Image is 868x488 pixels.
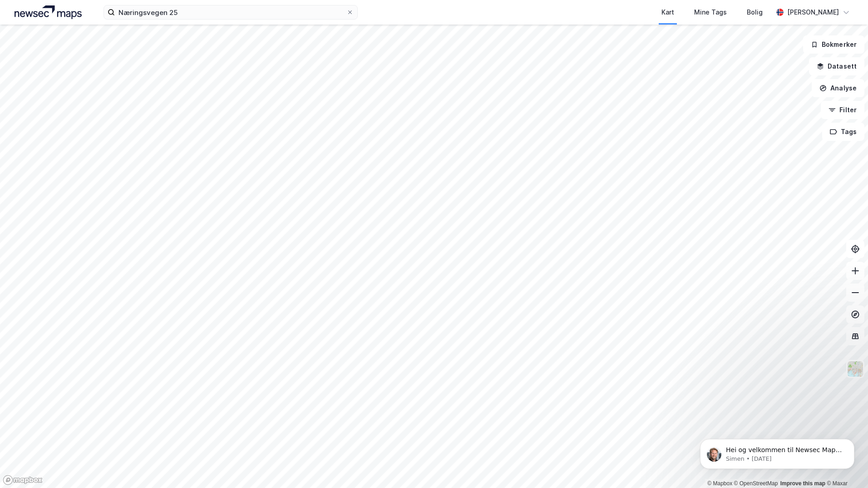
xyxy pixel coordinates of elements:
[115,5,346,19] input: Søk på adresse, matrikkel, gårdeiere, leietakere eller personer
[686,420,868,483] iframe: Intercom notifications message
[3,475,43,485] a: Mapbox homepage
[734,480,778,487] a: OpenStreetMap
[809,57,864,75] button: Datasett
[780,480,825,487] a: Improve this map
[787,7,839,18] div: [PERSON_NAME]
[661,7,674,18] div: Kart
[15,5,82,19] img: logo.a4113a55bc3d86da70a041830d287a7e.svg
[707,480,732,487] a: Mapbox
[803,35,864,54] button: Bokmerker
[812,79,864,97] button: Analyse
[694,7,727,18] div: Mine Tags
[747,7,763,18] div: Bolig
[847,360,864,378] img: Z
[822,123,864,141] button: Tags
[821,101,864,119] button: Filter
